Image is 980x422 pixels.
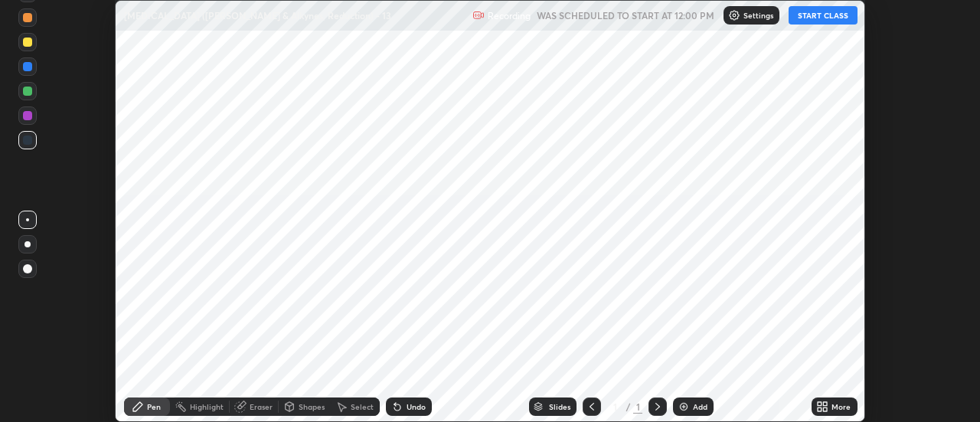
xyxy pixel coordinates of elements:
h5: WAS SCHEDULED TO START AT 12:00 PM [537,8,714,22]
p: Settings [743,11,773,19]
div: Eraser [250,403,273,411]
div: / [626,402,630,411]
div: 1 [607,402,622,411]
p: Recording [488,10,531,21]
div: Highlight [190,403,224,411]
div: More [831,403,851,411]
button: START CLASS [789,6,857,25]
p: [MEDICAL_DATA] ([PERSON_NAME] & Alkynes, Reduction) - 13 [124,9,391,21]
img: class-settings-icons [728,9,740,21]
div: Undo [407,403,426,411]
div: Add [693,403,707,411]
img: recording.375f2c34.svg [472,9,485,21]
div: Shapes [299,403,325,411]
div: Pen [147,403,161,411]
div: 1 [633,400,642,414]
img: add-slide-button [678,401,690,413]
div: Select [351,403,374,411]
div: Slides [549,403,570,411]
